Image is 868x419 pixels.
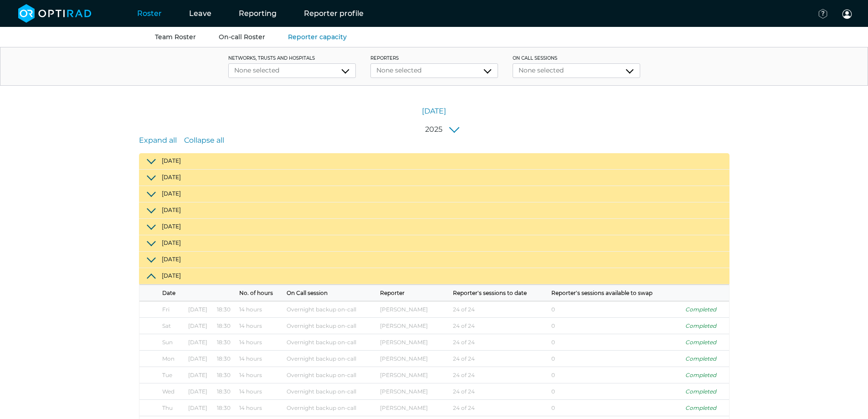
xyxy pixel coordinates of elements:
[378,351,451,367] td: [PERSON_NAME]
[451,400,550,416] td: 24 of 24
[186,301,216,318] td: [DATE]
[139,186,729,202] button: [DATE]
[237,318,285,334] td: 14 hours
[219,33,265,41] a: On-call Roster
[139,153,729,170] button: [DATE]
[378,318,451,334] td: [PERSON_NAME]
[186,383,216,400] td: [DATE]
[288,33,347,41] a: Reporter capacity
[683,367,729,383] td: Completed
[215,400,237,416] td: 18:30
[215,367,237,383] td: 18:30
[376,66,492,75] div: None selected
[139,135,177,146] a: Expand all
[285,318,378,334] td: Overnight backup on-call
[683,318,729,334] td: Completed
[420,124,463,135] button: 2025
[550,285,683,301] th: Reporter's sessions available to swap
[184,135,224,146] a: Collapse all
[139,400,186,416] td: Thu
[285,285,378,301] th: On Call session
[215,318,237,334] td: 18:30
[155,33,196,41] a: Team Roster
[139,170,729,186] button: [DATE]
[285,301,378,318] td: Overnight backup on-call
[186,351,216,367] td: [DATE]
[451,285,550,301] th: Reporter's sessions to date
[215,351,237,367] td: 18:30
[550,301,683,318] td: 0
[139,334,186,351] td: Sun
[234,66,350,75] div: None selected
[451,383,550,400] td: 24 of 24
[378,383,451,400] td: [PERSON_NAME]
[422,106,446,117] a: [DATE]
[139,318,186,334] td: Sat
[139,351,186,367] td: Mon
[139,285,237,301] th: Date
[215,383,237,400] td: 18:30
[285,367,378,383] td: Overnight backup on-call
[237,400,285,416] td: 14 hours
[285,351,378,367] td: Overnight backup on-call
[550,334,683,351] td: 0
[378,400,451,416] td: [PERSON_NAME]
[139,301,186,318] td: Fri
[513,55,640,62] label: On Call Sessions
[378,285,451,301] th: Reporter
[519,66,634,75] div: None selected
[228,55,356,62] label: networks, trusts and hospitals
[683,383,729,400] td: Completed
[215,301,237,318] td: 18:30
[186,367,216,383] td: [DATE]
[186,334,216,351] td: [DATE]
[378,367,451,383] td: [PERSON_NAME]
[237,301,285,318] td: 14 hours
[237,285,285,301] th: No. of hours
[550,383,683,400] td: 0
[215,334,237,351] td: 18:30
[139,235,729,252] button: [DATE]
[237,334,285,351] td: 14 hours
[18,4,92,23] img: brand-opti-rad-logos-blue-and-white-d2f68631ba2948856bd03f2d395fb146ddc8fb01b4b6e9315ea85fa773367...
[378,334,451,351] td: [PERSON_NAME]
[237,367,285,383] td: 14 hours
[139,268,729,285] button: [DATE]
[683,351,729,367] td: Completed
[285,383,378,400] td: Overnight backup on-call
[683,334,729,351] td: Completed
[139,219,729,235] button: [DATE]
[378,301,451,318] td: [PERSON_NAME]
[285,400,378,416] td: Overnight backup on-call
[186,318,216,334] td: [DATE]
[139,252,729,268] button: [DATE]
[550,351,683,367] td: 0
[285,334,378,351] td: Overnight backup on-call
[451,351,550,367] td: 24 of 24
[550,400,683,416] td: 0
[237,351,285,367] td: 14 hours
[683,400,729,416] td: Completed
[139,202,729,219] button: [DATE]
[451,301,550,318] td: 24 of 24
[186,400,216,416] td: [DATE]
[139,383,186,400] td: Wed
[550,318,683,334] td: 0
[550,367,683,383] td: 0
[683,301,729,318] td: Completed
[451,334,550,351] td: 24 of 24
[370,55,498,62] label: Reporters
[451,318,550,334] td: 24 of 24
[451,367,550,383] td: 24 of 24
[237,383,285,400] td: 14 hours
[139,367,186,383] td: Tue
